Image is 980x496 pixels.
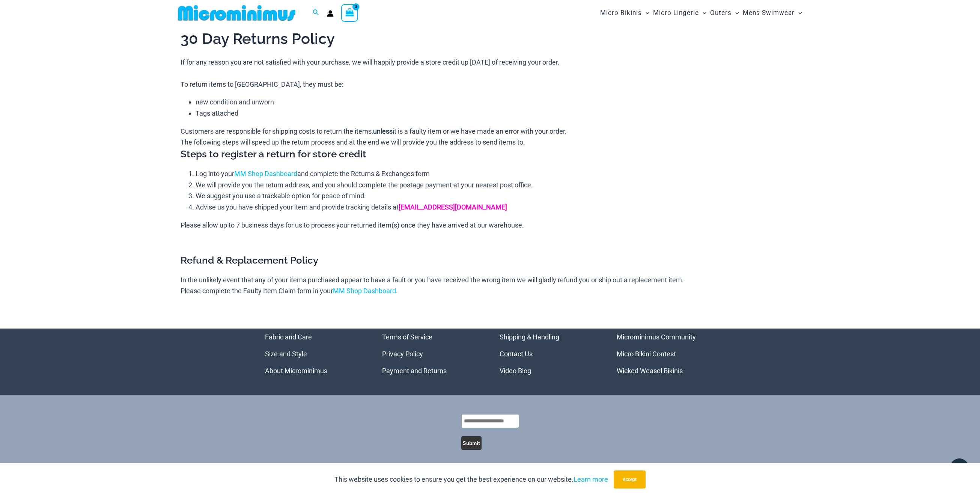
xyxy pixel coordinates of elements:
a: Shipping & Handling [500,333,559,341]
a: Micro Bikini Contest [617,350,676,358]
a: Micro LingerieMenu ToggleMenu Toggle [651,2,708,24]
li: Tags attached [196,108,800,119]
span: Menu Toggle [642,3,649,23]
a: Contact Us [500,350,533,358]
a: Account icon link [327,10,334,17]
h1: 30 Day Returns Policy [181,28,800,49]
p: Please allow up to 7 business days for us to process your returned item(s) once they have arrived... [181,220,800,231]
a: About Microminimus [265,367,327,375]
a: Learn more [574,475,608,483]
span: Menu Toggle [732,3,739,23]
p: In the unlikely event that any of your items purchased appear to have a fault or you have receive... [181,274,800,297]
strong: Steps to register a return for store credit [181,148,366,160]
img: MM SHOP LOGO FLAT [175,5,298,21]
aside: Footer Widget 4 [617,329,715,379]
nav: Menu [617,329,715,379]
a: Micro BikinisMenu ToggleMenu Toggle [598,2,651,24]
a: Microminimus Community [617,333,696,341]
span: Micro Bikinis [600,3,642,23]
a: Privacy Policy [382,350,423,358]
li: We suggest you use a trackable option for peace of mind. [196,190,800,202]
aside: Footer Widget 1 [265,329,364,379]
a: View Shopping Cart, empty [341,4,358,21]
button: Accept [614,470,646,488]
p: This website uses cookies to ensure you get the best experience on our website. [334,474,608,485]
span: Menu Toggle [699,3,706,23]
span: Mens Swimwear [743,3,795,23]
span: Micro Lingerie [653,3,699,23]
nav: Menu [265,329,364,379]
a: Wicked Weasel Bikinis [617,367,683,375]
li: Advise us you have shipped your item and provide tracking details at [196,202,800,213]
b: unless [373,127,393,135]
div: To return items to [GEOGRAPHIC_DATA], they must be: [181,79,800,90]
div: Customers are responsible for shipping costs to return the items, it is a faulty item or we have ... [181,126,800,137]
a: Size and Style [265,350,307,358]
li: We will provide you the return address, and you should complete the postage payment at your neare... [196,179,800,191]
a: Payment and Returns [382,367,447,375]
span: Menu Toggle [795,3,802,23]
strong: Refund & Replacement Policy [181,255,318,266]
li: Log into your and complete the Returns & Exchanges form [196,168,800,179]
button: Submit [461,436,482,450]
p: If for any reason you are not satisfied with your purchase, we will happily provide a store credi... [181,57,800,68]
a: MM Shop Dashboard [234,170,297,178]
span: Outers [710,3,732,23]
a: Terms of Service [382,333,432,341]
nav: Menu [500,329,598,379]
a: OutersMenu ToggleMenu Toggle [708,2,741,24]
nav: Menu [382,329,481,379]
div: The following steps will speed up the return process and at the end we will provide you the addre... [181,137,800,148]
a: Mens SwimwearMenu ToggleMenu Toggle [741,2,804,24]
a: Search icon link [313,8,319,18]
li: new condition and unworn [196,96,800,108]
a: MM Shop Dashboard [333,287,396,295]
a: Video Blog [500,367,531,375]
a: Fabric and Care [265,333,312,341]
nav: Site Navigation [597,0,805,26]
a: [EMAIL_ADDRESS][DOMAIN_NAME] [399,203,507,211]
aside: Footer Widget 3 [500,329,598,379]
aside: Footer Widget 2 [382,329,481,379]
